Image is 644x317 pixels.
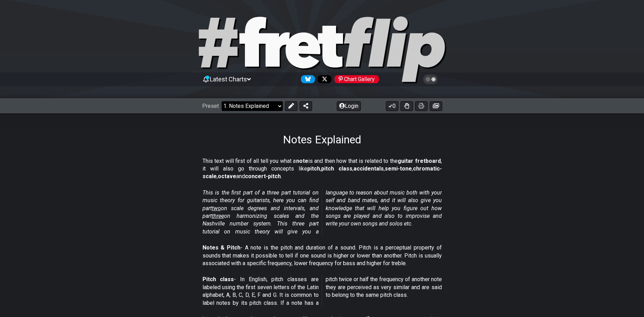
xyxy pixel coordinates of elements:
[202,276,234,283] strong: Pitch class
[222,101,283,111] select: Preset
[332,75,379,83] a: #fretflip at Pinterest
[321,165,352,172] strong: pitch class
[212,205,221,212] span: two
[307,165,320,172] strong: pitch
[245,173,281,180] strong: concert-pitch
[398,158,441,164] strong: guitar fretboard
[430,101,442,111] button: Create image
[210,76,247,83] span: Latest Charts
[296,158,308,164] strong: note
[300,101,312,111] button: Share Preset
[202,244,442,267] p: - A note is the pitch and duration of a sound. Pitch is a perceptual property of sounds that make...
[315,75,332,83] a: Follow #fretflip at X
[283,133,361,146] h1: Notes Explained
[400,101,413,111] button: Toggle Dexterity for all fretkits
[415,101,428,111] button: Print
[385,165,412,172] strong: semi-tone
[337,101,361,111] button: Login
[427,76,435,82] span: Toggle light / dark theme
[202,189,442,235] em: This is the first part of a three part tutorial on music theory for guitarists, here you can find...
[386,101,398,111] button: 0
[353,165,384,172] strong: accidentals
[202,244,240,251] strong: Notes & Pitch
[202,157,442,181] p: This text will first of all tell you what a is and then how that is related to the , it will also...
[212,213,224,219] span: three
[202,276,442,307] p: - In English, pitch classes are labeled using the first seven letters of the Latin alphabet, A, B...
[218,173,236,180] strong: octave
[298,75,315,83] a: Follow #fretflip at Bluesky
[285,101,297,111] button: Edit Preset
[334,75,379,83] div: Chart Gallery
[202,103,219,109] span: Preset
